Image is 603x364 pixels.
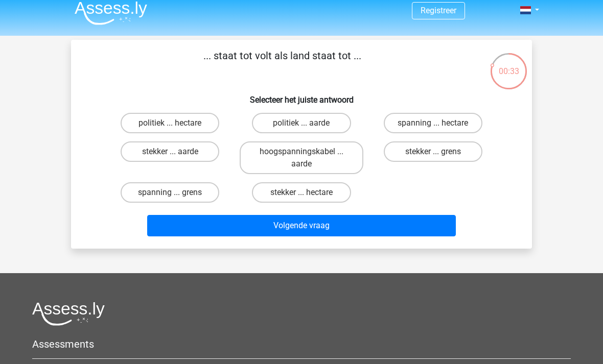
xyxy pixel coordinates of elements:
label: spanning ... grens [121,182,219,203]
label: hoogspanningskabel ... aarde [240,141,363,174]
label: stekker ... hectare [252,182,351,203]
label: politiek ... hectare [121,113,219,133]
div: 00:33 [490,52,528,78]
img: Assessly [75,1,147,25]
img: Assessly logo [32,302,105,326]
button: Volgende vraag [147,215,456,236]
label: spanning ... hectare [384,113,482,133]
a: Registreer [421,6,456,15]
h5: Assessments [32,338,571,350]
label: stekker ... grens [384,141,482,162]
label: stekker ... aarde [121,141,219,162]
p: ... staat tot volt als land staat tot ... [87,48,477,79]
label: politiek ... aarde [252,113,351,133]
h6: Selecteer het juiste antwoord [87,87,516,105]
